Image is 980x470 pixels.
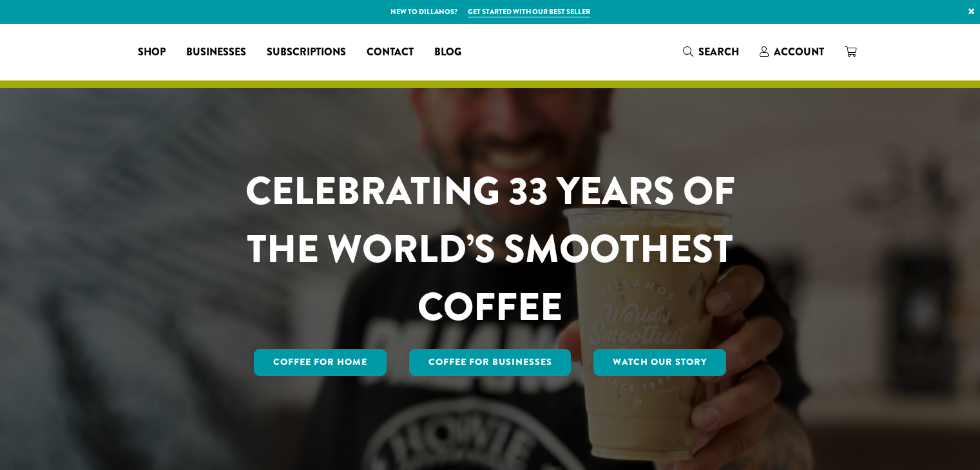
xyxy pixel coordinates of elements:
[207,162,773,336] h1: CELEBRATING 33 YEARS OF THE WORLD’S SMOOTHEST COFFEE
[468,6,590,17] a: Get started with our best seller
[409,349,572,376] a: Coffee For Businesses
[774,44,824,59] span: Account
[434,44,461,61] span: Blog
[186,44,246,61] span: Businesses
[673,41,749,62] a: Search
[698,44,739,59] span: Search
[593,349,726,376] a: Watch Our Story
[367,44,414,61] span: Contact
[267,44,346,61] span: Subscriptions
[254,349,387,376] a: Coffee for Home
[128,42,176,62] a: Shop
[138,44,166,61] span: Shop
